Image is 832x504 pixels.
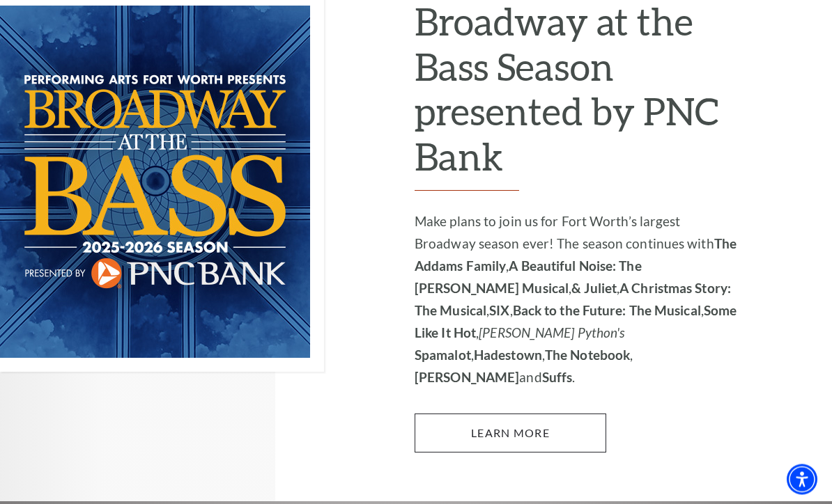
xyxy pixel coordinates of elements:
[415,370,519,386] strong: [PERSON_NAME]
[474,347,542,363] strong: Hadestown
[415,211,741,389] p: Make plans to join us for Fort Worth’s largest Broadway season ever! The season continues with , ...
[415,281,731,319] strong: A Christmas Story: The Musical
[415,258,642,297] strong: A Beautiful Noise: The [PERSON_NAME] Musical
[415,414,606,453] a: Learn More 2025-2026 Broadway at the Bass Season presented by PNC Bank
[513,303,701,319] strong: Back to the Future: The Musical
[415,347,471,363] strong: Spamalot
[415,303,737,341] strong: Some Like It Hot
[415,236,737,274] strong: The Addams Family
[479,325,624,341] em: [PERSON_NAME] Python's
[542,370,573,386] strong: Suffs
[489,303,509,319] strong: SIX
[571,281,617,297] strong: & Juliet
[787,464,817,495] div: Accessibility Menu
[545,347,630,363] strong: The Notebook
